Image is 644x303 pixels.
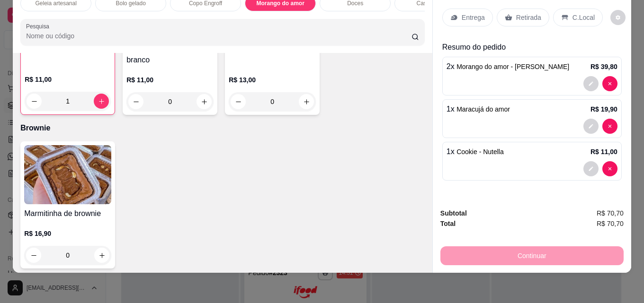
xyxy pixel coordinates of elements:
span: Morango do amor - [PERSON_NAME] [456,63,569,70]
p: R$ 11,00 [25,75,111,84]
p: R$ 39,80 [590,62,617,71]
span: Cookie - Nutella [456,148,504,156]
p: Entrega [462,13,485,22]
button: increase-product-quantity [94,248,109,263]
p: C.Local [572,13,595,22]
h4: Marmitinha de brownie [24,208,111,219]
span: R$ 70,70 [597,208,624,218]
button: decrease-product-quantity [610,10,626,25]
p: 1 x [447,104,510,115]
p: R$ 11,00 [126,75,214,85]
p: R$ 13,00 [229,75,316,85]
span: R$ 70,70 [597,218,624,229]
label: Pesquisa [26,22,53,30]
span: Maracujá do amor [456,105,510,113]
h4: Cookie - chocolate branco [126,43,214,66]
p: R$ 11,00 [590,147,617,156]
button: increase-product-quantity [94,94,109,109]
button: decrease-product-quantity [602,76,617,91]
p: 2 x [447,61,569,72]
button: decrease-product-quantity [128,94,143,109]
button: decrease-product-quantity [583,76,599,91]
p: Brownie [20,122,425,134]
p: R$ 16,90 [24,229,111,238]
button: decrease-product-quantity [602,119,617,134]
strong: Total [440,220,456,227]
p: Retirada [516,13,541,22]
button: decrease-product-quantity [602,161,617,176]
p: 1 x [447,146,504,157]
img: product-image [24,145,111,204]
button: decrease-product-quantity [583,161,599,176]
button: decrease-product-quantity [27,94,42,109]
button: increase-product-quantity [299,94,314,109]
button: decrease-product-quantity [231,94,246,109]
button: increase-product-quantity [197,94,212,109]
button: decrease-product-quantity [26,248,41,263]
p: R$ 19,90 [590,104,617,114]
input: Pesquisa [26,31,411,41]
strong: Subtotal [440,209,467,217]
button: decrease-product-quantity [583,119,599,134]
p: Resumo do pedido [442,42,622,53]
